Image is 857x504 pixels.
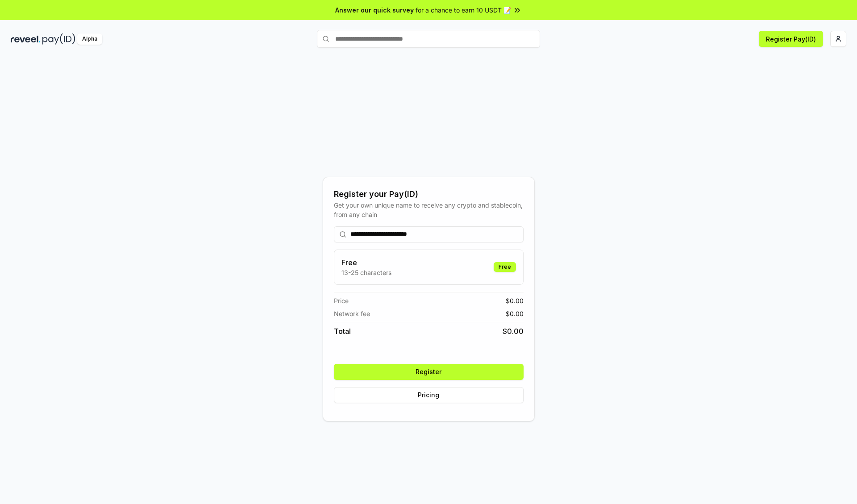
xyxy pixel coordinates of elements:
[334,326,351,337] span: Total
[506,296,524,305] span: $ 0.00
[77,33,102,45] div: Alpha
[334,200,524,219] div: Get your own unique name to receive any crypto and stablecoin, from any chain
[759,31,823,47] button: Register Pay(ID)
[42,33,75,45] img: pay_id
[341,257,391,268] h3: Free
[494,262,516,272] div: Free
[335,5,414,15] span: Answer our quick survey
[503,326,524,337] span: $ 0.00
[334,364,524,380] button: Register
[334,309,370,318] span: Network fee
[416,5,511,15] span: for a chance to earn 10 USDT 📝
[506,309,524,318] span: $ 0.00
[334,188,524,200] div: Register your Pay(ID)
[334,296,349,305] span: Price
[341,268,391,277] p: 13-25 characters
[11,33,41,45] img: reveel_dark
[334,387,524,403] button: Pricing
